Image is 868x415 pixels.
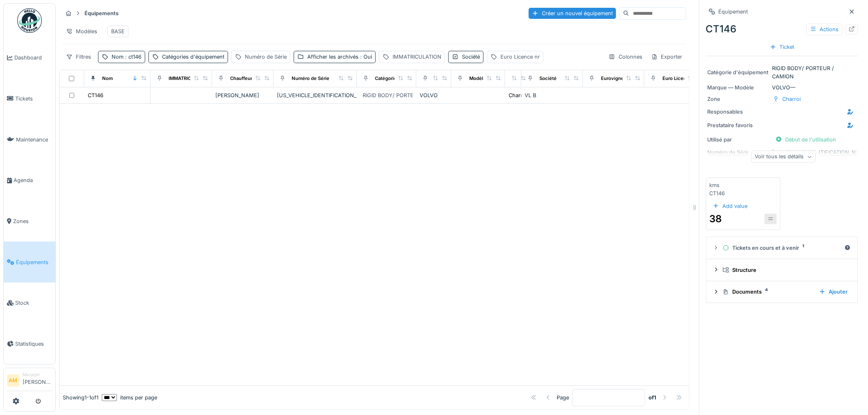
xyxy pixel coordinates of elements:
div: Tickets en cours et à venir [723,244,841,252]
div: Prestataire favoris [708,121,769,129]
span: Agenda [14,176,52,184]
div: Ticket [767,41,798,52]
div: Actions [806,23,843,35]
div: VOLVO [420,91,448,99]
div: Modèles [62,25,101,37]
div: Zone [708,95,769,103]
div: Numéro de Série [245,53,287,61]
div: IMMATRICULATION [169,75,211,82]
div: Euro Licence nr [500,53,540,61]
div: Charroi [783,95,801,103]
div: Afficher les archivés [307,53,372,61]
li: [PERSON_NAME] [23,372,52,389]
div: BASE [111,27,125,35]
div: [PERSON_NAME] [215,91,270,99]
div: Début de l'utilisation [772,134,840,145]
a: Tickets [4,78,55,119]
div: [US_VEHICLE_IDENTIFICATION_NUMBER] [277,91,354,99]
div: Exporter [648,51,686,63]
span: Statistiques [15,340,52,348]
div: Ajouter [816,286,851,297]
div: Catégories d'équipement [375,75,432,82]
div: Filtres [62,51,95,63]
div: Marque — Modèle [708,84,769,91]
div: Catégorie d'équipement [708,68,769,76]
strong: Équipements [81,9,122,17]
div: Charroi [509,91,527,99]
div: RIGID BODY/ PORTEUR / CAMION [363,91,448,99]
div: Chauffeur principal [230,75,273,82]
div: Créer un nouvel équipement [529,8,616,19]
span: Équipements [16,258,52,266]
div: Société [539,75,557,82]
a: Stock [4,283,55,324]
div: Nom [112,53,142,61]
div: CT146 [88,91,103,99]
li: AM [7,374,19,387]
a: Maintenance [4,119,55,160]
a: Statistiques [4,324,55,365]
div: Voir tous les détails [752,151,816,163]
img: Badge_color-CXgf-gQk.svg [17,8,42,33]
a: Zones [4,201,55,242]
a: Dashboard [4,37,55,78]
div: Nom [102,75,113,82]
div: Responsables [708,108,769,116]
div: VL B [525,91,580,99]
div: items per page [102,394,157,401]
span: Stock [15,299,52,307]
div: Colonnes [605,51,646,63]
a: Équipements [4,242,55,283]
span: : Oui [359,54,372,60]
span: Zones [13,217,52,225]
div: 38 [710,212,723,226]
strong: of 1 [649,394,656,401]
span: Maintenance [16,136,52,144]
div: Société [462,53,480,61]
div: Structure [723,266,848,274]
span: Tickets [15,95,52,103]
div: Page [557,394,569,401]
div: Eurovignette valide jusque [601,75,661,82]
div: CT146 [706,22,858,36]
div: Catégories d'équipement [162,53,224,61]
div: Euro Licence nr [662,75,698,82]
summary: Tickets en cours et à venir1 [710,240,854,255]
a: AM Manager[PERSON_NAME] [7,372,52,391]
div: kms CT146 [710,181,736,197]
div: Utilisé par [708,136,769,144]
summary: Documents4Ajouter [710,285,854,300]
div: RIGID BODY/ PORTEUR / CAMION [708,64,857,80]
span: : ct146 [123,54,142,60]
div: Add value [710,201,751,212]
div: IMMATRICULATION [393,53,441,61]
div: Documents [723,288,813,296]
a: Agenda [4,160,55,201]
div: Showing 1 - 1 of 1 [63,394,98,401]
div: VOLVO — [708,84,857,91]
div: Manager [23,372,52,378]
div: Modèle [469,75,486,82]
div: Numéro de Série [292,75,329,82]
div: Équipement [719,8,748,16]
summary: Structure [710,262,854,278]
span: Dashboard [14,54,52,62]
